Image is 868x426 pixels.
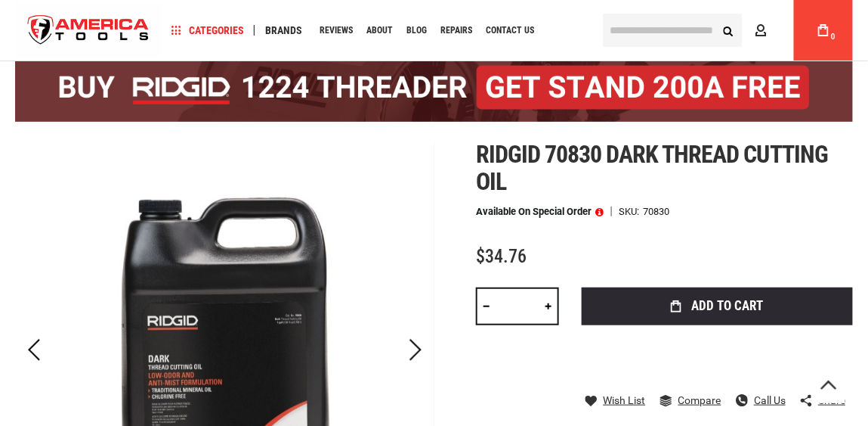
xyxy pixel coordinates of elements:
[313,20,360,41] a: Reviews
[691,300,763,313] span: Add to Cart
[660,393,721,407] a: Compare
[360,20,400,41] a: About
[619,207,643,216] strong: SKU
[643,207,669,216] div: 70830
[15,2,162,59] img: America Tools
[736,393,786,407] a: Call Us
[831,33,836,41] span: 0
[582,288,853,325] button: Add to Cart
[476,140,828,196] span: Ridgid 70830 dark thread cutting oil
[579,330,856,336] iframe: Secure express checkout frame
[165,20,251,41] a: Categories
[818,395,845,406] span: Share
[15,2,162,59] a: store logo
[366,26,393,35] span: About
[265,25,302,36] span: Brands
[440,26,472,35] span: Repairs
[585,393,646,407] a: Wish List
[15,54,853,122] img: BOGO: Buy the RIDGID® 1224 Threader (26092), get the 92467 200A Stand FREE!
[678,395,721,406] span: Compare
[479,20,541,41] a: Contact Us
[400,20,434,41] a: Blog
[171,25,244,36] span: Categories
[754,395,786,406] span: Call Us
[320,26,353,35] span: Reviews
[604,395,646,406] span: Wish List
[406,26,427,35] span: Blog
[714,16,743,45] button: Search
[476,246,527,267] span: $34.76
[476,207,604,217] p: Available on Special Order
[434,20,479,41] a: Repairs
[258,20,309,41] a: Brands
[486,26,534,35] span: Contact Us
